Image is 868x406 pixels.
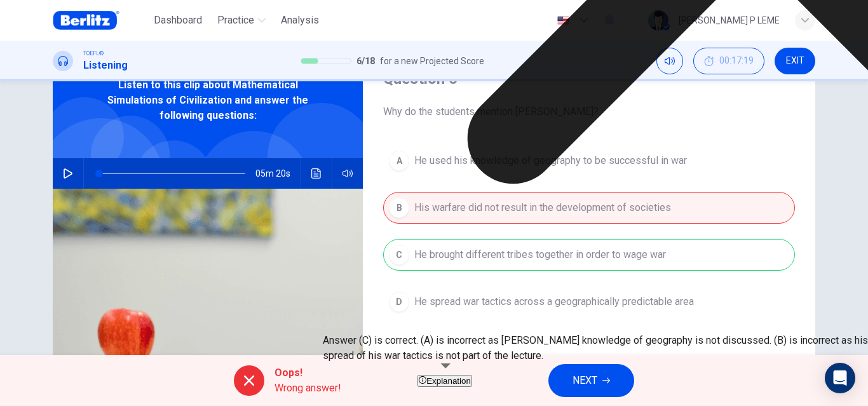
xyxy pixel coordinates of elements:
[306,158,327,189] button: Click to see the audio transcription
[94,78,322,123] span: Listen to this clip about Mathematical Simulations of Civilization and answer the following quest...
[154,13,202,28] span: Dashboard
[573,372,597,389] span: NEXT
[53,8,119,33] img: Berlitz Brasil logo
[275,365,341,381] span: Oops!
[255,158,301,189] span: 05m 20s
[275,381,341,396] span: Wrong answer!
[281,13,319,28] span: Analysis
[217,13,254,28] span: Practice
[83,58,128,73] h1: Listening
[83,49,104,58] span: TOEFL®
[426,376,471,386] span: Explanation
[825,363,855,393] div: Open Intercom Messenger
